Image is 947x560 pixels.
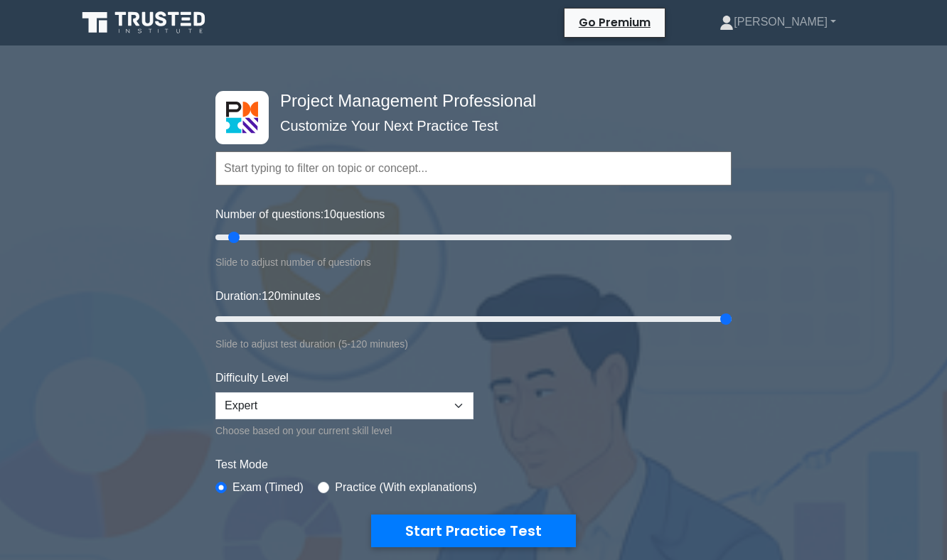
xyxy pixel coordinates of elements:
span: 10 [323,208,336,220]
a: Go Premium [570,11,659,33]
input: Start typing to filter on topic or concept... [215,151,732,185]
button: Start Practice Test [371,515,576,547]
label: Number of questions: questions [215,206,385,223]
label: Practice (With explanations) [335,479,476,496]
div: Slide to adjust test duration (5-120 minutes) [215,335,732,352]
h4: Project Management Professional [274,91,662,112]
div: Choose based on your current skill level [215,422,473,439]
span: 120 [262,290,281,302]
label: Exam (Timed) [232,479,304,496]
a: [PERSON_NAME] [685,8,870,36]
label: Difficulty Level [215,370,289,387]
label: Duration: minutes [215,288,321,305]
label: Test Mode [215,456,732,473]
div: Slide to adjust number of questions [215,254,732,271]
